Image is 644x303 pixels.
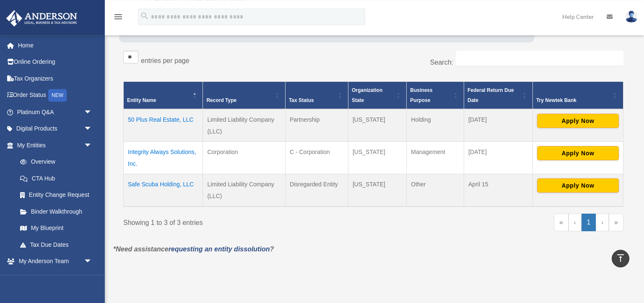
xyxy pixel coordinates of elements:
[285,82,348,110] th: Tax Status: Activate to sort
[203,142,285,174] td: Corporation
[464,174,532,207] td: April 15
[140,11,149,21] i: search
[612,250,629,267] a: vertical_align_top
[352,87,382,103] span: Organization State
[84,137,101,154] span: arrow_drop_down
[127,97,156,103] span: Entity Name
[169,246,270,253] a: requesting an entity dissolution
[6,120,105,137] a: Digital Productsarrow_drop_down
[348,174,406,207] td: [US_STATE]
[464,109,532,142] td: [DATE]
[124,174,203,207] td: Safe Scuba Holding, LLC
[124,82,203,110] th: Entity Name: Activate to invert sorting
[289,97,314,103] span: Tax Status
[124,142,203,174] td: Integrity Always Solutions, Inc.
[407,82,464,110] th: Business Purpose: Activate to sort
[348,142,406,174] td: [US_STATE]
[6,37,105,54] a: Home
[124,109,203,142] td: 50 Plus Real Estate, LLC
[6,253,105,270] a: My Anderson Teamarrow_drop_down
[537,146,619,160] button: Apply Now
[6,137,101,154] a: My Entitiesarrow_drop_down
[84,269,101,287] span: arrow_drop_down
[625,10,638,23] img: User Pic
[348,82,406,110] th: Organization State: Activate to sort
[203,109,285,142] td: Limited Liability Company (LLC)
[285,109,348,142] td: Partnership
[113,246,274,253] em: *Need assistance ?
[6,70,105,87] a: Tax Organizers
[6,54,105,71] a: Online Ordering
[410,87,432,103] span: Business Purpose
[285,142,348,174] td: C - Corporation
[203,82,285,110] th: Record Type: Activate to sort
[113,15,123,22] a: menu
[12,203,101,220] a: Binder Walkthrough
[4,10,80,26] img: Anderson Advisors Platinum Portal
[84,120,101,138] span: arrow_drop_down
[6,269,105,286] a: My Documentsarrow_drop_down
[6,104,105,120] a: Platinum Q&Aarrow_drop_down
[123,214,367,229] div: Showing 1 to 3 of 3 entries
[206,97,236,103] span: Record Type
[407,174,464,207] td: Other
[609,214,623,231] a: Last
[12,236,101,253] a: Tax Due Dates
[582,214,596,231] a: 1
[596,214,609,231] a: Next
[464,142,532,174] td: [DATE]
[407,142,464,174] td: Management
[12,170,101,187] a: CTA Hub
[430,59,453,66] label: Search:
[113,12,123,22] i: menu
[537,114,619,128] button: Apply Now
[12,154,96,170] a: Overview
[615,253,626,263] i: vertical_align_top
[536,95,610,105] div: Try Newtek Bank
[569,214,582,231] a: Previous
[84,253,101,270] span: arrow_drop_down
[532,82,623,110] th: Try Newtek Bank : Activate to sort
[348,109,406,142] td: [US_STATE]
[464,82,532,110] th: Federal Return Due Date: Activate to sort
[203,174,285,207] td: Limited Liability Company (LLC)
[467,87,514,103] span: Federal Return Due Date
[6,87,105,104] a: Order StatusNEW
[141,57,190,64] label: entries per page
[537,178,619,193] button: Apply Now
[285,174,348,207] td: Disregarded Entity
[84,104,101,121] span: arrow_drop_down
[554,214,569,231] a: First
[48,89,67,102] div: NEW
[407,109,464,142] td: Holding
[12,220,101,237] a: My Blueprint
[12,187,101,204] a: Entity Change Request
